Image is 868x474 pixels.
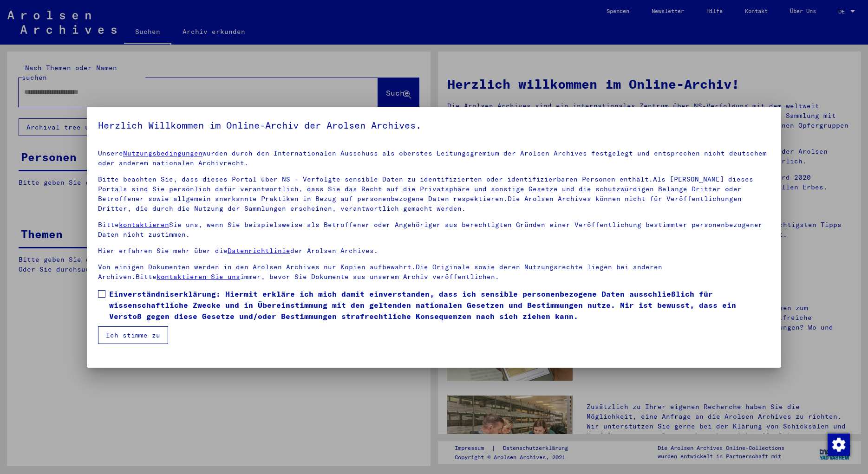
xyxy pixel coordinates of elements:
[98,262,770,282] p: Von einigen Dokumenten werden in den Arolsen Archives nur Kopien aufbewahrt.Die Originale sowie d...
[98,118,770,133] h5: Herzlich Willkommen im Online-Archiv der Arolsen Archives.
[109,288,770,322] span: Einverständniserklärung: Hiermit erkläre ich mich damit einverstanden, dass ich sensible personen...
[828,434,850,456] img: Zustimmung ändern
[827,433,849,455] div: Zustimmung ändern
[228,247,290,255] a: Datenrichtlinie
[98,175,770,214] p: Bitte beachten Sie, dass dieses Portal über NS - Verfolgte sensible Daten zu identifizierten oder...
[119,221,169,229] a: kontaktieren
[98,326,168,344] button: Ich stimme zu
[98,246,770,256] p: Hier erfahren Sie mehr über die der Arolsen Archives.
[157,273,240,281] a: kontaktieren Sie uns
[123,149,202,157] a: Nutzungsbedingungen
[98,220,770,240] p: Bitte Sie uns, wenn Sie beispielsweise als Betroffener oder Angehöriger aus berechtigten Gründen ...
[98,149,770,168] p: Unsere wurden durch den Internationalen Ausschuss als oberstes Leitungsgremium der Arolsen Archiv...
